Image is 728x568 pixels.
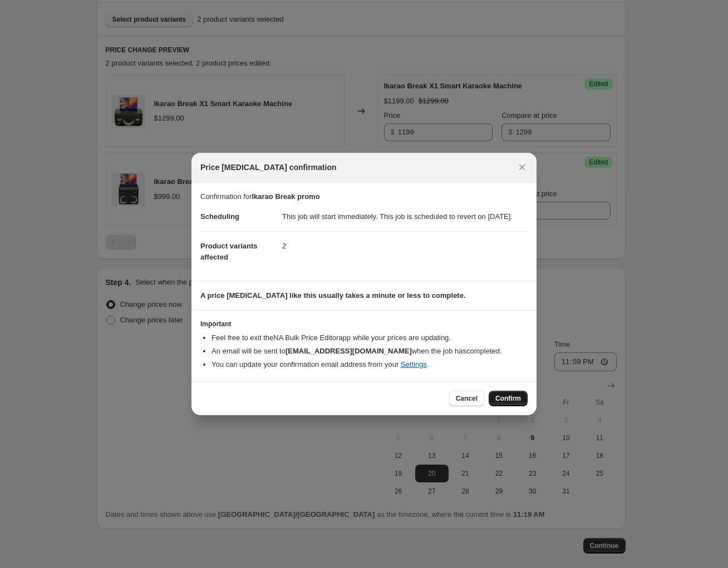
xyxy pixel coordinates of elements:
li: You can update your confirmation email address from your . [211,359,528,370]
dd: 2 [282,231,528,261]
span: Scheduling [200,212,239,221]
h3: Important [200,320,528,328]
button: Close [514,160,530,175]
a: Settings [401,360,427,368]
span: Cancel [456,394,478,403]
b: [EMAIL_ADDRESS][DOMAIN_NAME] [286,347,412,355]
span: Product variants affected [200,242,258,261]
b: Ikarao Break promo [252,192,319,201]
dd: This job will start immediately. This job is scheduled to revert on [DATE]. [282,202,528,231]
li: An email will be sent to when the job has completed . [211,346,528,357]
span: Confirm [495,394,521,403]
button: Cancel [449,391,484,406]
p: Confirmation for [200,191,528,202]
button: Confirm [489,391,528,406]
li: Feel free to exit the NA Bulk Price Editor app while your prices are updating. [211,332,528,343]
b: A price [MEDICAL_DATA] like this usually takes a minute or less to complete. [200,291,466,300]
span: Price [MEDICAL_DATA] confirmation [200,162,337,173]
